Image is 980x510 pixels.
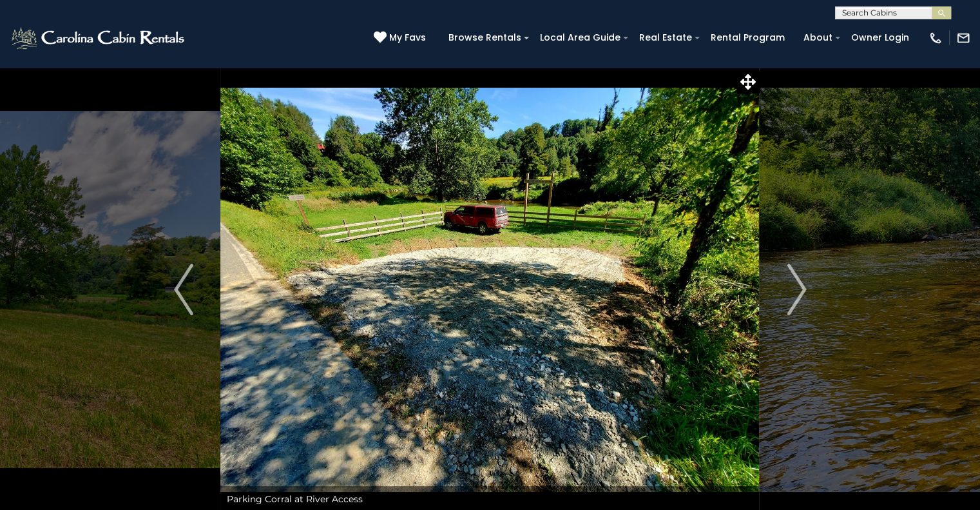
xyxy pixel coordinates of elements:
[787,264,806,315] img: arrow
[928,31,943,45] img: phone-regular-white.png
[956,31,970,45] img: mail-regular-white.png
[845,28,916,48] a: Owner Login
[374,31,429,45] a: My Favs
[704,28,791,48] a: Rental Program
[797,28,839,48] a: About
[633,28,698,48] a: Real Estate
[174,264,193,315] img: arrow
[533,28,627,48] a: Local Area Guide
[442,28,528,48] a: Browse Rentals
[389,31,426,44] span: My Favs
[10,25,188,51] img: White-1-2.png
